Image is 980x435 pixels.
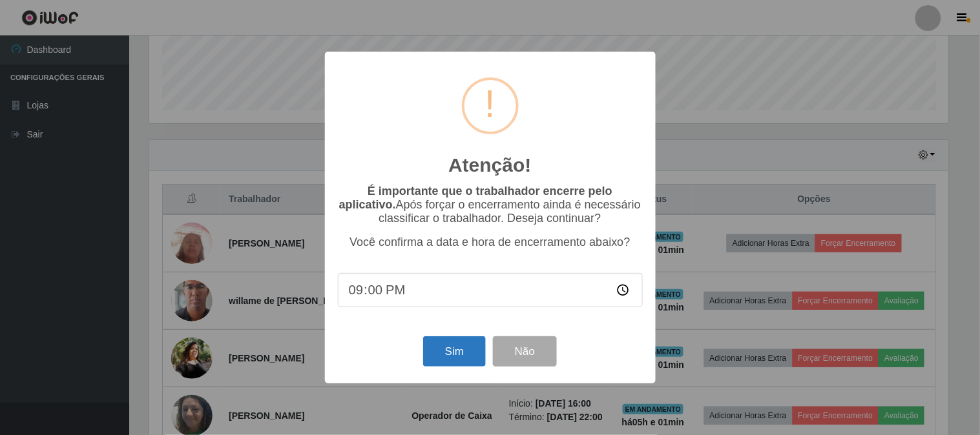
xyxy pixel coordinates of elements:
[339,185,612,211] b: É importante que o trabalhador encerre pelo aplicativo.
[493,336,557,367] button: Não
[423,336,486,367] button: Sim
[448,154,531,177] h2: Atenção!
[338,185,643,225] p: Após forçar o encerramento ainda é necessário classificar o trabalhador. Deseja continuar?
[338,236,643,249] p: Você confirma a data e hora de encerramento abaixo?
